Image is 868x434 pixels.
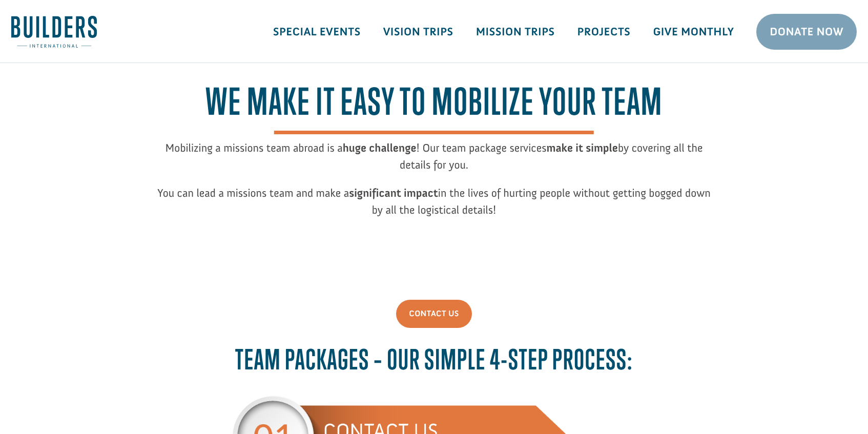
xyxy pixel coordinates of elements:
[372,17,465,47] a: Vision Trips
[157,186,711,217] span: You can lead a missions team and make a in the lives of hurting people without getting bogged dow...
[396,300,471,328] a: Contact Us
[642,17,745,47] a: Give Monthly
[262,17,372,47] a: Special Events
[343,141,417,155] strong: huge challenge
[11,16,97,48] img: Builders International
[566,17,642,47] a: Projects
[465,17,566,47] a: Mission Trips
[235,343,633,376] span: Team Packages – Our simple 4-step process:
[756,14,857,50] a: Donate Now
[349,186,438,200] strong: significant impact
[205,80,663,134] span: We make it easy to mobilize your team
[157,139,711,184] p: Mobilizing a missions team abroad is a ! Our team package services by covering all the details fo...
[546,141,617,155] strong: make it simple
